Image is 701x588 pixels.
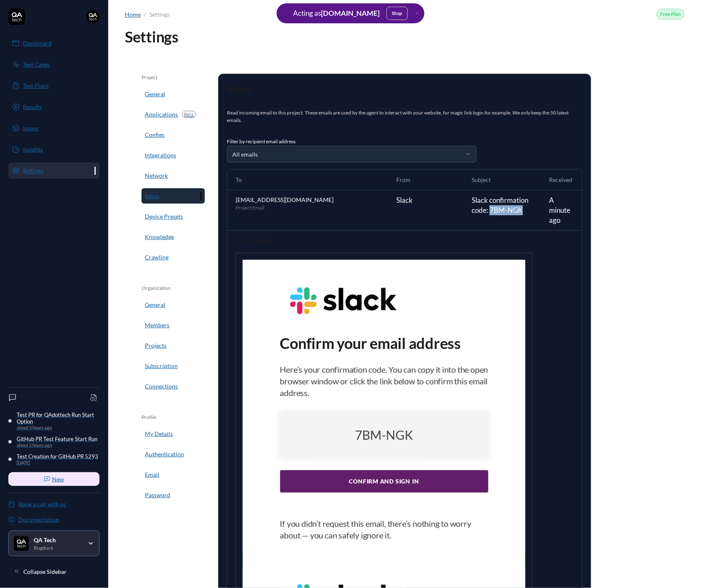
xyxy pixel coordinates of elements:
a: Members [142,317,205,333]
a: Issues [8,120,99,136]
span: [EMAIL_ADDRESS][DOMAIN_NAME] [236,195,380,204]
a: Dashboard [8,35,99,51]
a: Test PR for QAdottech Run Start Optionabout 5 hours ago [8,411,99,431]
span: Applications [145,110,178,119]
p: If you didn’t request this email, there’s nothing to worry about — you can safely ignore it. [280,518,488,542]
button: Free Plan [656,8,684,20]
span: Connections [145,382,178,391]
div: Read incoming email to this project. These emails are used by the agent to interact with your web... [227,109,582,124]
h4: AI Chat [20,391,39,400]
span: Subscription [145,361,178,370]
span: Inbox [145,192,159,200]
p: Here’s your confirmation code. You can copy it into the open browser window or click the link bel... [280,364,488,399]
a: Crawling [142,249,205,265]
span: Projects [145,341,167,350]
a: General [142,86,205,102]
a: Book a call with us [8,500,99,508]
span: General [145,300,165,309]
div: Insights [23,145,43,154]
span: Email [145,470,159,479]
div: Slack confirmation code: 7BM-NGK [472,195,532,215]
span: Members [145,321,169,329]
div: GitHub PR Test Feature Start Run [17,436,97,442]
span: Crawling [145,253,169,262]
div: 7BM-NGK [290,430,479,440]
div: Test Cases [23,60,50,69]
div: Profile [142,414,205,421]
span: Authentication [145,450,184,458]
h1: Settings [125,28,179,45]
a: Documentation [8,515,99,524]
a: Home [125,10,141,18]
button: QA Tech LogoQA TechBugduck [8,531,99,556]
a: ApplicationsBeta [142,107,205,122]
th: To [227,169,388,190]
span: General [145,90,165,98]
span: Documentation [18,515,59,524]
a: Test Cases [8,56,99,72]
div: Test Plans [23,81,49,90]
th: Received [541,169,582,190]
a: Authentication [142,446,205,462]
span: Collapse Sidebar [23,567,67,576]
button: Stop [387,7,408,20]
span: My Details [145,429,173,438]
div: Issues [23,124,38,132]
a: Test Plans [8,77,99,94]
div: Dashboard [23,39,52,47]
a: Projects [142,338,205,353]
a: Knowledge [142,229,205,244]
span: New [52,475,64,483]
div: about 5 hours ago [17,442,97,448]
div: Results [23,102,42,111]
a: Configs [142,127,205,142]
a: Network [142,168,205,183]
a: My Details [142,426,205,441]
a: Integrations [142,147,205,163]
h1: Confirm your email address [280,334,488,352]
a: Test Creation for GitHub PR 5293[DATE] [8,453,99,466]
span: Beta [182,111,196,118]
span: Project Email [236,204,380,212]
span: Configs [145,130,164,139]
div: Bugduck [34,544,82,551]
a: Password [142,487,205,503]
a: Subscription [142,358,205,374]
span: Device Presets [145,212,183,221]
img: 7ccf6c19-61ad-4a6c-8811-018b02a1b829.jpg [86,10,99,23]
a: GitHub PR Test Feature Start Runabout 5 hours ago [8,436,99,448]
span: Password [145,491,170,499]
div: about 5 hours ago [17,425,99,431]
a: Device Presets [142,209,205,224]
span: Integrations [145,151,176,159]
label: Filter by recipient email address [227,138,296,145]
div: QA Tech [34,536,82,544]
span: Network [145,171,168,180]
a: General [142,297,205,312]
a: New [8,472,99,486]
a: Email [142,467,205,482]
div: [DATE] [17,460,98,466]
div: / [144,10,146,18]
div: Organization [142,284,205,292]
h4: HTML content [236,236,532,248]
div: Test Creation for GitHub PR 5293 [17,453,98,460]
div: Test PR for QAdottech Run Start Option [17,411,99,425]
img: QA Tech Logo [14,536,29,551]
img: slack logo [280,281,407,321]
div: Settings [149,10,170,18]
th: Subject [463,169,541,190]
button: Slack [396,195,413,205]
span: Knowledge [145,232,174,241]
a: Confirm and Sign In [280,470,488,493]
a: Inbox [142,188,205,204]
a: Insights [8,141,99,157]
div: Project [142,74,205,81]
a: Settings [8,162,99,179]
a: Connections [142,379,205,394]
time: A minute ago [549,196,570,224]
th: From [388,169,463,190]
a: Results [8,99,99,115]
